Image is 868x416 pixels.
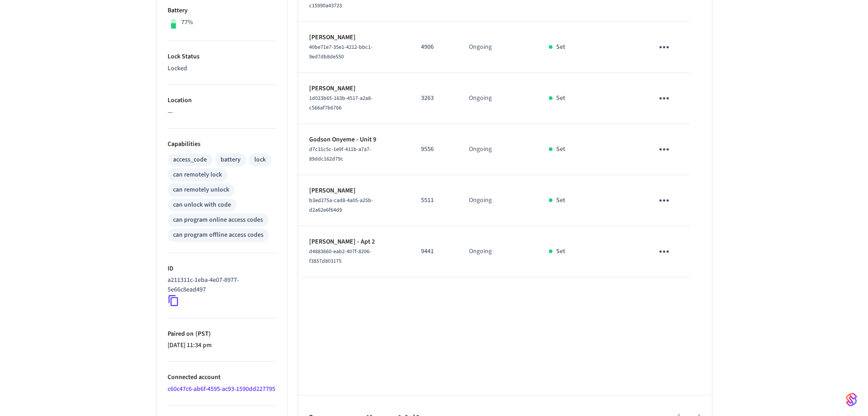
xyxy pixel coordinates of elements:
p: Location [168,96,276,105]
p: Set [556,42,565,52]
p: Connected account [168,373,276,382]
span: b3ed275a-cad8-4a05-a25b-d2a62e6f64d9 [309,197,373,214]
p: Lock Status [168,52,276,62]
td: Ongoing [458,73,538,124]
img: SeamLogoGradient.69752ec5.svg [846,392,857,407]
span: d4883660-eab2-407f-8206-f3857d803175 [309,248,371,265]
p: 9556 [421,145,447,154]
td: Ongoing [458,124,538,175]
p: 9441 [421,247,447,256]
span: d7c31c5c-1e9f-411b-a7a7-89ddc162d79c [309,146,371,163]
p: Set [556,145,565,154]
p: Godson Onyeme - Unit 9 [309,135,400,145]
p: [PERSON_NAME] - Apt 2 [309,237,400,247]
div: can program online access codes [173,215,263,225]
p: Capabilities [168,140,276,149]
p: 77% [181,18,193,27]
p: — [168,108,276,117]
div: can unlock with code [173,200,231,210]
p: [PERSON_NAME] [309,186,400,196]
td: Ongoing [458,175,538,226]
td: Ongoing [458,22,538,73]
div: battery [221,155,241,165]
p: Set [556,196,565,205]
p: Set [556,247,565,256]
p: Locked [168,64,276,73]
p: [DATE] 11:34 pm [168,341,276,350]
a: c60c47c6-ab6f-4595-ac93-1590dd227795 [168,385,275,394]
div: can remotely unlock [173,185,229,195]
div: can program offline access codes [173,230,263,240]
p: a211311c-1eba-4e07-8977-5e66c8ead497 [168,276,273,295]
p: Paired on [168,329,276,339]
p: ID [168,264,276,274]
p: [PERSON_NAME] [309,33,400,42]
td: Ongoing [458,226,538,277]
span: 40be71e7-35e1-4212-bbc1-9ed7db8de550 [309,43,373,61]
p: 4906 [421,42,447,52]
span: ( PST ) [194,329,211,338]
p: Set [556,94,565,103]
p: Battery [168,6,276,16]
p: 3263 [421,94,447,103]
span: 1d023b65-163b-4517-a2a8-c566af7b6766 [309,94,373,112]
p: 5511 [421,196,447,205]
p: [PERSON_NAME] [309,84,400,94]
div: access_code [173,155,207,165]
div: can remotely lock [173,170,222,180]
div: lock [254,155,266,165]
